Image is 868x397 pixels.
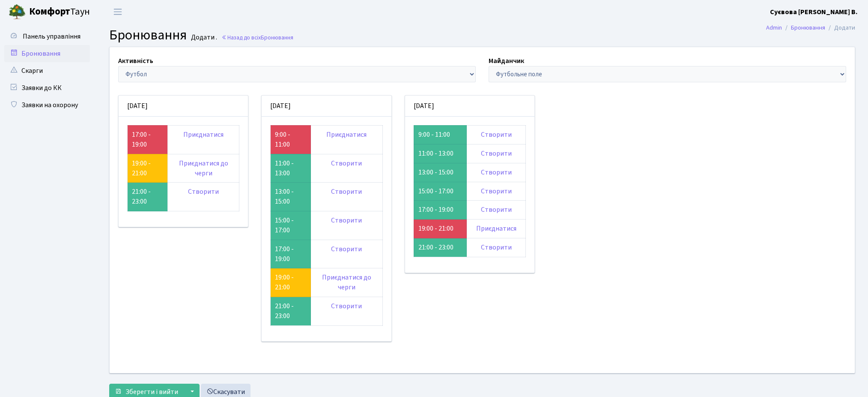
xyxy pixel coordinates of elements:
td: 11:00 - 13:00 [271,154,311,183]
a: Суєвова [PERSON_NAME] В. [770,7,858,17]
td: 9:00 - 11:00 [414,125,466,144]
button: Переключити навігацію [107,5,128,19]
td: 17:00 - 19:00 [271,240,311,268]
a: Панель управління [4,28,90,45]
div: [DATE] [405,96,534,117]
a: Приєднатися до черги [179,159,228,178]
a: Admin [766,23,782,32]
a: Назад до всіхБронювання [221,33,293,42]
a: 19:00 - 21:00 [275,273,294,292]
a: Створити [331,244,362,254]
a: Створити [481,243,512,252]
td: 13:00 - 15:00 [271,183,311,211]
b: Суєвова [PERSON_NAME] В. [770,7,858,17]
td: 21:00 - 23:00 [128,183,168,211]
span: Таун [29,5,90,19]
a: Створити [481,186,512,196]
td: 15:00 - 17:00 [271,211,311,240]
span: Зберегти і вийти [125,387,178,397]
a: Створити [331,216,362,225]
a: Приєднатися [476,224,516,233]
a: Приєднатися [183,130,224,139]
label: Активність [118,56,153,66]
b: Комфорт [29,5,70,18]
a: Створити [331,159,362,168]
label: Майданчик [489,56,524,66]
a: 19:00 - 21:00 [132,159,151,178]
span: Бронювання [109,25,187,45]
a: Бронювання [791,23,825,32]
a: Приєднатися [326,130,367,139]
td: 21:00 - 23:00 [271,297,311,326]
a: Створити [481,149,512,158]
a: Приєднатися до черги [322,273,371,292]
a: Створити [481,130,512,139]
div: [DATE] [119,96,248,117]
small: Додати . [189,33,217,42]
td: 21:00 - 23:00 [414,238,466,257]
a: Заявки до КК [4,79,90,96]
a: Заявки на охорону [4,96,90,114]
nav: breadcrumb [753,19,868,37]
li: Додати [825,23,855,33]
td: 15:00 - 17:00 [414,182,466,201]
a: Бронювання [4,45,90,62]
span: Панель управління [23,32,81,41]
a: 17:00 - 19:00 [132,130,151,149]
a: Створити [331,301,362,311]
td: 13:00 - 15:00 [414,163,466,182]
a: 9:00 - 11:00 [275,130,290,149]
a: Створити [481,205,512,214]
td: 17:00 - 19:00 [414,201,466,220]
td: 11:00 - 13:00 [414,144,466,163]
div: [DATE] [262,96,391,117]
a: Створити [481,168,512,177]
a: Створити [188,187,219,196]
a: Створити [331,187,362,196]
img: logo.png [9,3,26,21]
a: 19:00 - 21:00 [418,224,453,233]
span: Бронювання [261,33,293,42]
a: Скарги [4,62,90,79]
